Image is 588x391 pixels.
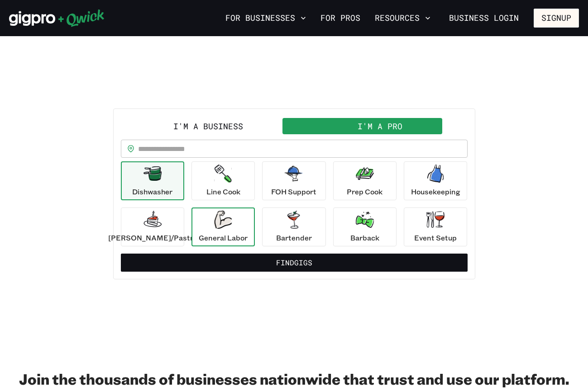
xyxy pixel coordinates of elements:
h2: Join the thousands of businesses nationwide that trust and use our platform. [9,370,579,388]
h2: PICK UP A SHIFT! [113,81,475,99]
p: Prep Cook [347,186,382,197]
p: [PERSON_NAME]/Pastry [108,232,197,243]
button: Prep Cook [333,161,397,200]
a: Business Login [441,9,526,28]
p: Bartender [276,232,312,243]
p: Line Cook [206,186,240,197]
button: General Labor [191,207,255,246]
button: Resources [371,10,434,26]
button: For Businesses [222,10,310,26]
p: Dishwasher [132,186,172,197]
button: Event Setup [404,207,467,246]
button: FOH Support [262,161,325,200]
button: FindGigs [121,254,468,272]
p: Event Setup [414,232,457,243]
p: FOH Support [271,186,316,197]
button: Signup [534,9,579,28]
button: I'm a Pro [294,118,466,134]
button: Line Cook [191,161,255,200]
a: For Pros [317,10,364,26]
button: Housekeeping [404,161,467,200]
button: Dishwasher [121,161,184,200]
p: General Labor [199,232,248,243]
button: Barback [333,207,397,246]
p: Housekeeping [411,186,460,197]
button: [PERSON_NAME]/Pastry [121,207,184,246]
p: Barback [350,232,379,243]
button: I'm a Business [123,118,294,134]
button: Bartender [262,207,325,246]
